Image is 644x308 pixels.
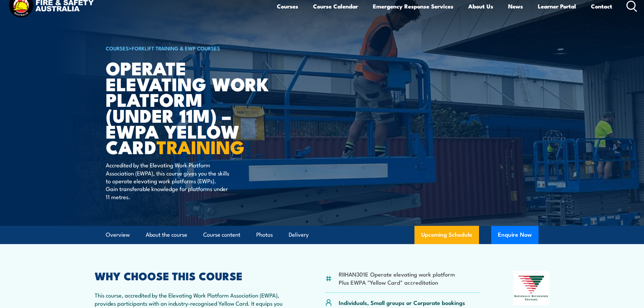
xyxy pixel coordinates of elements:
[339,299,465,306] p: Individuals, Small groups or Corporate bookings
[414,226,479,244] a: Upcoming Schedule
[106,44,273,52] h6: >
[146,226,187,244] a: About the course
[491,226,539,244] button: Enquire Now
[513,271,550,305] img: Nationally Recognised Training logo.
[106,44,129,52] a: COURSES
[289,226,309,244] a: Delivery
[95,271,292,280] h2: WHY CHOOSE THIS COURSE
[203,226,240,244] a: Course content
[106,161,229,200] p: Accredited by the Elevating Work Platform Association (EWPA), this course gives you the skills to...
[256,226,273,244] a: Photos
[339,270,455,278] li: RIIHAN301E Operate elevating work platform
[339,278,455,286] li: Plus EWPA "Yellow Card" accreditation
[157,132,244,160] strong: TRAINING
[106,226,130,244] a: Overview
[106,60,273,155] h1: Operate Elevating Work Platform (under 11m) – EWPA Yellow Card
[132,44,220,52] a: Forklift Training & EWP Courses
